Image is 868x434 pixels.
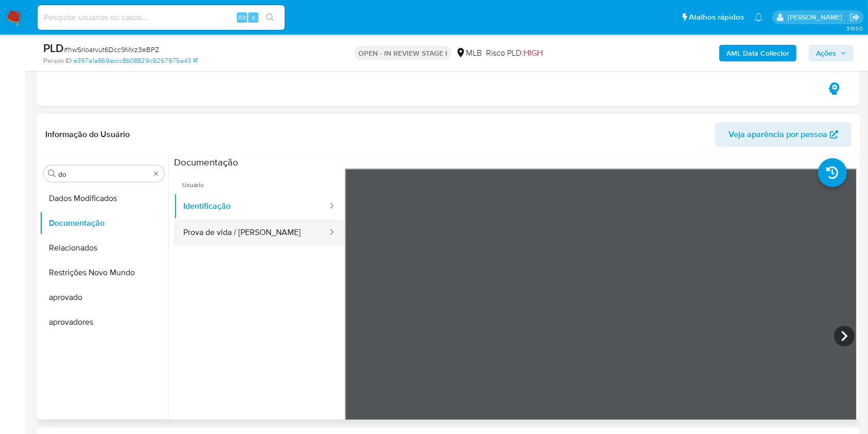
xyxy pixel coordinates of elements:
[40,186,168,211] button: Dados Modificados
[43,40,64,56] b: PLD
[45,129,130,140] h1: Informação do Usuário
[40,211,168,236] button: Documentação
[43,56,72,65] b: Person ID
[64,44,159,55] span: # hwSrloarvut6Dcc9Mxz3eBPZ
[252,12,255,22] span: s
[40,310,168,335] button: aprovadores
[726,45,789,61] b: AML Data Collector
[58,170,150,179] input: Procurar
[38,11,285,24] input: Pesquise usuários ou casos...
[238,12,246,22] span: Alt
[524,47,543,59] span: HIGH
[719,45,796,61] button: AML Data Collector
[152,170,160,178] button: Apagar busca
[816,45,836,61] span: Ações
[754,13,763,22] a: Notificações
[689,12,744,23] span: Atalhos rápidos
[846,24,863,32] span: 3.163.0
[486,47,543,59] span: Risco PLD:
[354,46,452,60] p: OPEN - IN REVIEW STAGE I
[48,170,56,178] button: Procurar
[809,45,854,61] button: Ações
[728,122,827,147] span: Veja aparência por pessoa
[715,122,852,147] button: Veja aparência por pessoa
[40,236,168,260] button: Relacionados
[74,56,198,65] a: e397a1a869accc8b08829c9267975a43
[40,285,168,310] button: aprovado
[456,47,482,59] div: MLB
[849,12,860,23] a: Sair
[40,260,168,285] button: Restrições Novo Mundo
[259,10,281,25] button: search-icon
[788,12,846,22] p: yngrid.fernandes@mercadolivre.com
